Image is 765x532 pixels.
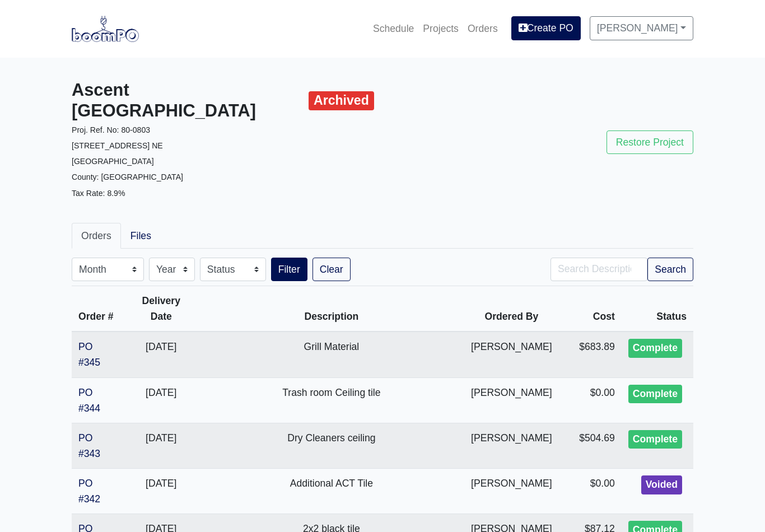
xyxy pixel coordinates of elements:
[72,189,125,198] small: Tax Rate: 8.9%
[590,16,693,40] a: [PERSON_NAME]
[199,286,464,332] th: Description
[559,423,622,468] td: $504.69
[124,469,199,514] td: [DATE]
[78,341,100,368] a: PO #345
[124,286,199,332] th: Delivery Date
[78,478,100,505] a: PO #342
[72,125,150,134] small: Proj. Ref. No: 80-0803
[464,286,559,332] th: Ordered By
[628,385,682,404] div: Complete
[628,430,682,449] div: Complete
[72,223,121,249] a: Orders
[72,172,183,181] small: County: [GEOGRAPHIC_DATA]
[199,469,464,514] td: Additional ACT Tile
[607,130,693,154] button: Restore Project
[559,469,622,514] td: $0.00
[72,80,374,122] h3: Ascent [GEOGRAPHIC_DATA]
[464,332,559,377] td: [PERSON_NAME]
[199,332,464,377] td: Grill Material
[463,16,502,41] a: Orders
[121,223,161,249] a: Files
[628,339,682,358] div: Complete
[559,286,622,332] th: Cost
[511,16,581,40] a: Create PO
[72,157,154,166] small: [GEOGRAPHIC_DATA]
[72,16,139,41] img: boomPO
[312,258,351,281] a: Clear
[464,423,559,468] td: [PERSON_NAME]
[72,141,163,150] small: [STREET_ADDRESS] NE
[559,332,622,377] td: $683.89
[124,332,199,377] td: [DATE]
[271,258,307,281] button: Filter
[559,377,622,423] td: $0.00
[124,423,199,468] td: [DATE]
[551,258,647,281] input: Search
[647,258,693,281] button: Search
[418,16,463,41] a: Projects
[309,91,374,111] small: Archived
[641,475,682,494] div: Voided
[78,432,100,459] a: PO #343
[464,377,559,423] td: [PERSON_NAME]
[124,377,199,423] td: [DATE]
[78,387,100,414] a: PO #344
[464,469,559,514] td: [PERSON_NAME]
[622,286,693,332] th: Status
[368,16,418,41] a: Schedule
[199,377,464,423] td: Trash room Ceiling tile
[199,423,464,468] td: Dry Cleaners ceiling
[72,286,124,332] th: Order #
